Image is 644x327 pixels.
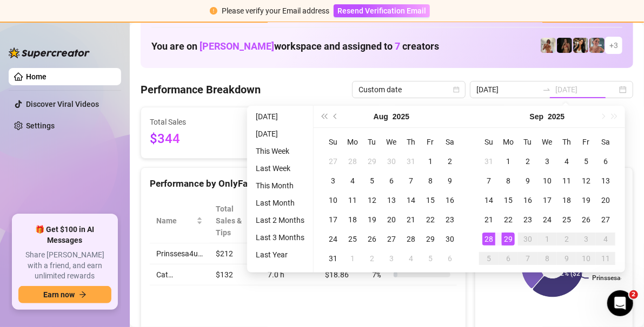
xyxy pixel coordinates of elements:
div: 27 [599,213,612,226]
div: 24 [541,213,554,226]
td: 2025-10-04 [596,229,615,249]
td: 2025-08-04 [343,171,362,190]
span: calendar [453,86,460,93]
div: 6 [385,174,398,187]
div: 8 [541,252,554,265]
a: Settings [26,121,55,130]
td: 2025-09-04 [557,152,576,171]
th: Fr [421,132,440,152]
td: 2025-08-27 [382,229,401,249]
div: 30 [385,155,398,168]
div: 2 [366,252,379,265]
li: This Month [251,179,309,192]
div: Performance by OnlyFans Creator [150,176,457,191]
td: Cat… [150,264,209,285]
text: Prinssesa4u… [592,275,633,282]
div: 3 [541,155,554,168]
div: 13 [385,194,398,207]
td: 2025-08-03 [323,171,343,190]
td: 2025-08-29 [421,229,440,249]
div: 19 [366,213,379,226]
td: 2025-09-08 [499,171,518,190]
button: Choose a month [530,106,544,127]
span: 2 [629,290,638,299]
span: Total Sales [150,116,248,128]
button: Previous month (PageUp) [330,106,342,127]
th: Su [323,132,343,152]
div: 4 [346,174,359,187]
td: 2025-08-11 [343,190,362,210]
td: 2025-09-05 [421,249,440,268]
div: 26 [366,233,379,246]
div: 4 [560,155,573,168]
span: 7 % [372,269,389,281]
div: 29 [424,233,437,246]
td: 2025-10-03 [576,229,596,249]
a: Discover Viral Videos [26,100,99,108]
input: End date [555,84,617,96]
td: 2025-09-15 [499,190,518,210]
td: 2025-08-19 [362,210,382,229]
span: [PERSON_NAME] [200,40,274,52]
div: 7 [404,174,417,187]
td: 2025-07-28 [343,152,362,171]
div: 30 [443,233,456,246]
div: 22 [502,213,515,226]
td: 2025-08-05 [362,171,382,190]
div: 22 [424,213,437,226]
td: 2025-09-04 [401,249,421,268]
td: 2025-09-18 [557,190,576,210]
td: 2025-09-26 [576,210,596,229]
button: Last year (Control + left) [318,106,330,127]
th: Su [479,132,499,152]
div: 10 [327,194,340,207]
div: 10 [580,252,593,265]
div: 30 [521,233,534,246]
span: Earn now [43,290,75,299]
div: 5 [424,252,437,265]
td: 2025-10-10 [576,249,596,268]
li: [DATE] [251,110,309,123]
td: 2025-08-20 [382,210,401,229]
td: 2025-08-31 [479,152,499,171]
div: 9 [560,252,573,265]
div: 25 [346,233,359,246]
div: 26 [580,213,593,226]
button: Earn nowarrow-right [18,286,111,303]
div: 7 [482,174,495,187]
td: 2025-09-29 [499,229,518,249]
li: [DATE] [251,127,309,140]
td: 2025-09-10 [537,171,557,190]
div: 8 [424,174,437,187]
div: 4 [599,233,612,246]
td: 2025-08-17 [323,210,343,229]
a: Home [26,72,47,81]
td: 2025-09-25 [557,210,576,229]
td: 2025-09-14 [479,190,499,210]
div: 11 [599,252,612,265]
td: 2025-10-11 [596,249,615,268]
span: Total Sales & Tips [216,203,246,239]
div: 21 [482,213,495,226]
div: 1 [346,252,359,265]
td: 2025-10-05 [479,249,499,268]
span: Share [PERSON_NAME] with a friend, and earn unlimited rewards [18,250,111,282]
td: 2025-09-12 [576,171,596,190]
td: 2025-07-31 [401,152,421,171]
td: 2025-08-28 [401,229,421,249]
div: 17 [541,194,554,207]
td: 2025-09-06 [596,152,615,171]
td: 2025-09-11 [557,171,576,190]
li: Last 3 Months [251,231,309,244]
div: 3 [385,252,398,265]
td: 2025-09-20 [596,190,615,210]
td: 2025-10-07 [518,249,537,268]
td: 2025-09-01 [499,152,518,171]
div: 15 [502,194,515,207]
td: 2025-09-22 [499,210,518,229]
td: 2025-08-07 [401,171,421,190]
td: 2025-10-02 [557,229,576,249]
td: 2025-07-30 [382,152,401,171]
td: 2025-08-22 [421,210,440,229]
td: 2025-09-23 [518,210,537,229]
